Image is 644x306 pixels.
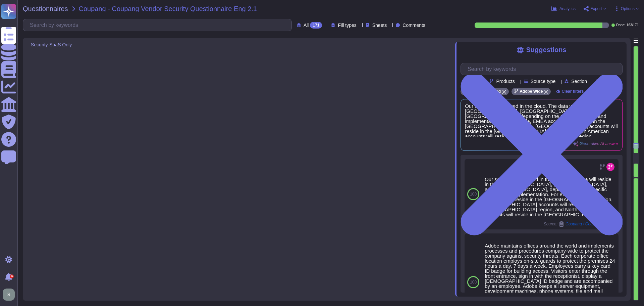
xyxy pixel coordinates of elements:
[3,289,15,301] img: user
[559,7,576,11] span: Analytics
[616,24,625,27] span: Done:
[10,274,14,278] div: 9+
[621,7,635,11] span: Options
[470,280,477,284] span: 100
[464,63,622,75] input: Search by keywords
[551,6,576,11] button: Analytics
[26,19,291,31] input: Search by keywords
[304,23,309,28] span: All
[79,5,257,12] span: Coupang - Coupang Vendor Security Questionnaire Eng 2.1
[402,23,425,28] span: Comments
[372,23,387,28] span: Sheets
[310,22,322,29] div: 171
[590,7,602,11] span: Export
[23,5,68,12] span: Questionnaires
[1,287,19,302] button: user
[338,23,356,28] span: Fill types
[31,42,72,47] span: Security-SaaS Only
[627,24,639,27] span: 163 / 171
[470,192,477,196] span: 100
